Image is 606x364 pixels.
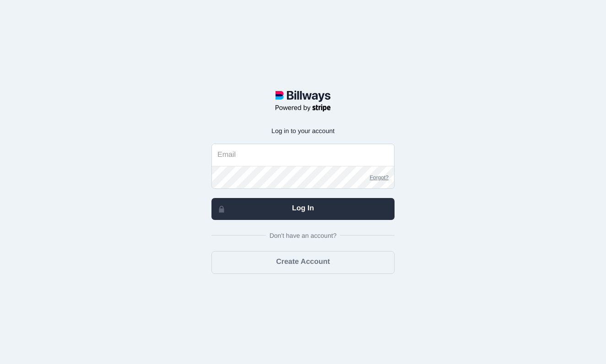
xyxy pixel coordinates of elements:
span: Don't have an account? [266,231,341,240]
a: Forgot? [364,166,394,188]
a: Create Account [211,251,395,274]
img: logotype-powered-by-stripe.svg [276,91,330,112]
input: Email [212,144,394,166]
a: Log In [211,198,395,220]
p: Log in to your account [211,127,395,134]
